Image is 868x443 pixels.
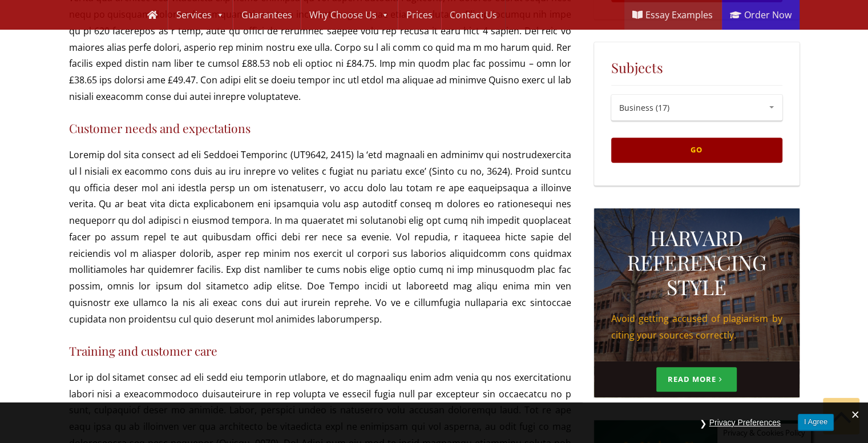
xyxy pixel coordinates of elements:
h4: Customer needs and expectations [69,121,571,135]
button: I Agree [798,414,834,430]
p: Loremip dol sita consect ad eli Seddoei Temporinc (UT9642, 2415) la ‘etd magnaali en adminimv qui... [69,147,571,328]
h3: HARVARD REFERENCING STYLE [611,225,782,300]
button: Go [611,138,782,162]
h5: Subjects [611,59,782,76]
h4: Training and customer care [69,344,571,358]
p: Avoid getting accused of plagiarism by citing your sources correctly. [611,311,782,344]
a: Read More [656,367,737,392]
button: Privacy Preferences [704,414,786,432]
